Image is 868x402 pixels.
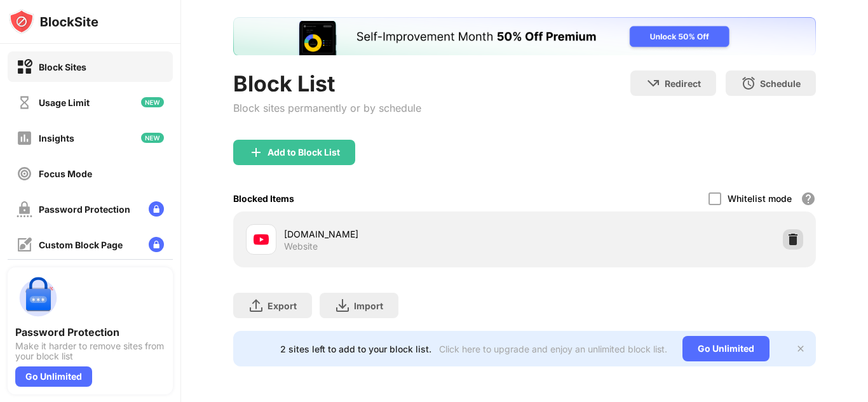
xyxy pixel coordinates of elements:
img: focus-off.svg [17,166,32,182]
div: Import [354,300,383,311]
div: Block List [233,70,421,97]
img: password-protection-off.svg [17,201,32,217]
img: lock-menu.svg [149,201,164,217]
img: new-icon.svg [141,133,164,143]
div: Block sites permanently or by schedule [233,102,421,114]
div: Add to Block List [268,147,340,157]
div: Blocked Items [233,193,294,204]
img: customize-block-page-off.svg [17,237,32,253]
div: Go Unlimited [682,336,770,361]
div: Usage Limit [39,97,90,108]
div: Export [268,300,297,311]
div: Password Protection [39,204,130,215]
div: Custom Block Page [39,239,123,250]
img: favicons [254,232,269,247]
img: block-on.svg [17,59,32,75]
img: new-icon.svg [141,97,164,107]
img: x-button.svg [796,344,806,354]
img: lock-menu.svg [149,237,164,252]
div: Insights [39,133,74,144]
div: 2 sites left to add to your block list. [280,344,431,354]
div: Go Unlimited [15,366,92,387]
div: Password Protection [15,326,165,338]
div: Whitelist mode [728,193,792,204]
img: logo-blocksite.svg [9,9,98,34]
div: Redirect [665,78,701,89]
iframe: Banner [233,17,816,55]
div: Schedule [760,78,801,89]
div: Click here to upgrade and enjoy an unlimited block list. [439,344,667,354]
img: time-usage-off.svg [17,95,32,111]
img: insights-off.svg [17,130,32,146]
img: push-password-protection.svg [15,275,61,321]
div: Website [284,241,318,252]
div: Focus Mode [39,168,92,179]
div: Block Sites [39,62,86,72]
div: Make it harder to remove sites from your block list [15,341,165,361]
div: [DOMAIN_NAME] [284,227,525,241]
